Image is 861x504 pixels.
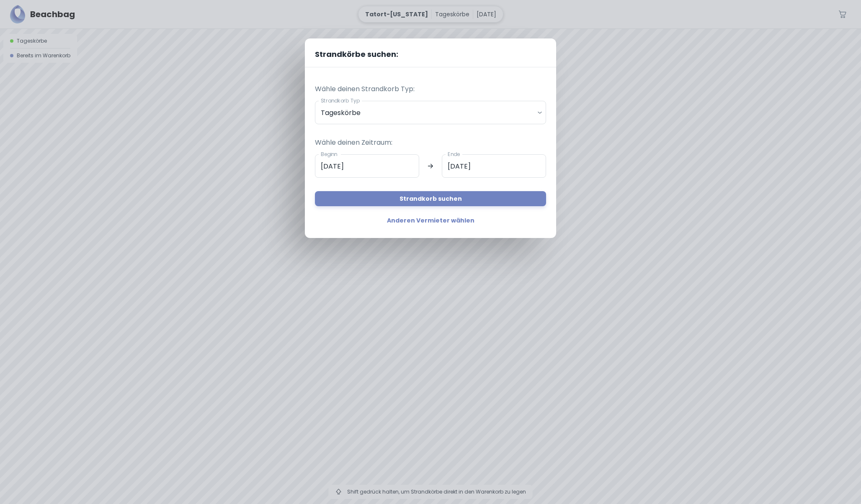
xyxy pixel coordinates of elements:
input: dd.mm.yyyy [315,154,419,178]
p: Wähle deinen Strandkorb Typ: [315,84,546,94]
a: Anderen Vermieter wählen [315,213,546,228]
p: Wähle deinen Zeitraum: [315,138,546,148]
label: Ende [448,151,460,158]
h2: Strandkörbe suchen: [305,38,556,67]
button: Strandkorb suchen [315,191,546,206]
label: Beginn [321,151,338,158]
input: dd.mm.yyyy [442,154,546,178]
div: Tageskörbe [315,101,546,124]
label: Strandkorb Typ [321,97,360,104]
